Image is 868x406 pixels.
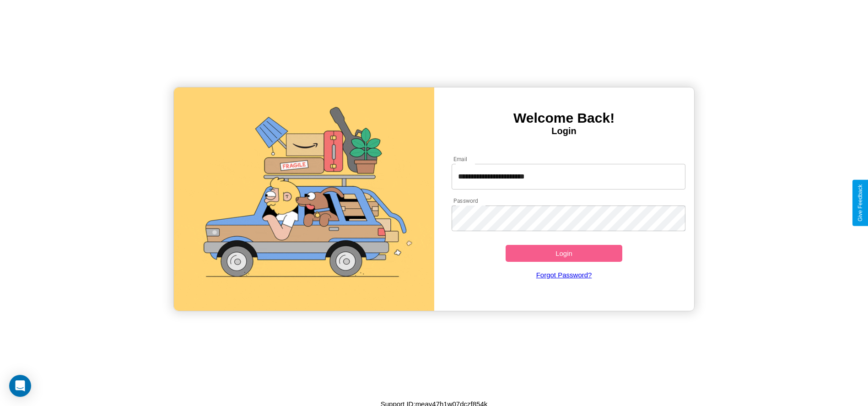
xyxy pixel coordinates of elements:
[434,126,694,136] h4: Login
[434,110,694,126] h3: Welcome Back!
[453,155,468,163] label: Email
[447,262,681,288] a: Forgot Password?
[453,197,478,205] label: Password
[9,375,31,397] div: Open Intercom Messenger
[174,87,434,311] img: gif
[857,184,863,222] div: Give Feedback
[506,245,623,262] button: Login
